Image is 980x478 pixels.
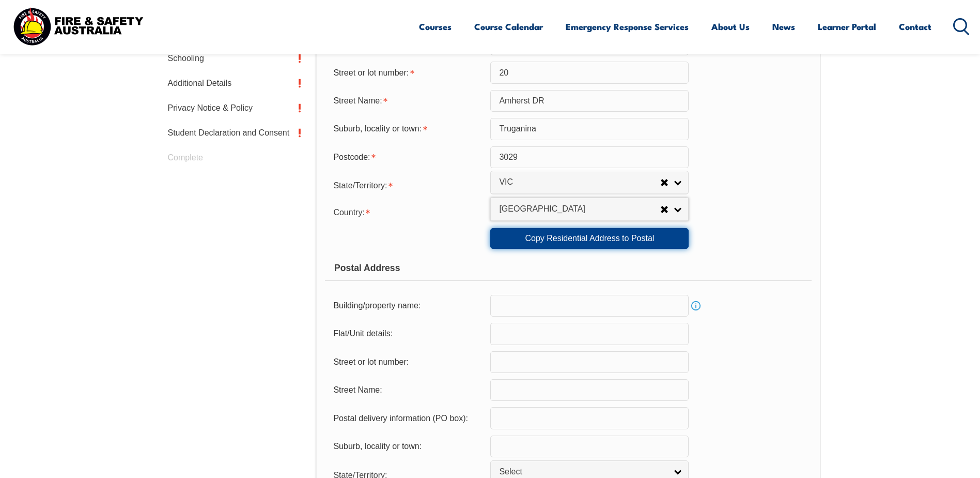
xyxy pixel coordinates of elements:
[499,204,660,215] span: [GEOGRAPHIC_DATA]
[160,121,310,145] a: Student Declaration and Consent
[160,96,310,121] a: Privacy Notice & Policy
[325,63,490,82] div: Street or lot number is required.
[499,177,660,188] span: VIC
[772,13,795,40] a: News
[325,147,490,167] div: Postcode is required.
[325,380,490,400] div: Street Name:
[325,174,490,195] div: State/Territory is required.
[566,13,689,40] a: Emergency Response Services
[325,201,490,222] div: Country is required.
[499,467,666,477] span: Select
[325,352,490,372] div: Street or lot number:
[490,228,689,249] a: Copy Residential Address to Postal
[818,13,876,40] a: Learner Portal
[419,13,452,40] a: Courses
[333,208,364,217] span: Country:
[160,71,310,96] a: Additional Details
[474,13,543,40] a: Course Calendar
[899,13,931,40] a: Contact
[325,91,490,111] div: Street Name is required.
[325,324,490,343] div: Flat/Unit details:
[160,46,310,71] a: Schooling
[325,119,490,139] div: Suburb, locality or town is required.
[689,298,703,313] a: Info
[325,437,490,456] div: Suburb, locality or town:
[325,296,490,316] div: Building/property name:
[325,255,811,281] div: Postal Address
[333,181,387,190] span: State/Territory:
[325,408,490,428] div: Postal delivery information (PO box):
[711,13,750,40] a: About Us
